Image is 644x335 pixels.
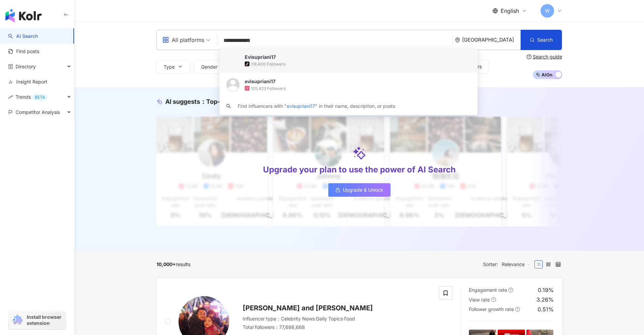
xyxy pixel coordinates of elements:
[515,307,520,312] span: question-circle
[537,37,553,43] span: Search
[164,64,175,70] span: Type
[162,34,204,45] div: All platforms
[16,89,48,104] span: Trends
[162,37,169,43] span: appstore
[501,7,519,15] span: English
[8,78,47,85] a: Insight Report
[16,104,60,120] span: Competitor Analysis
[226,78,240,92] img: KOL Avatar
[8,95,13,99] span: rise
[344,316,355,321] span: Food
[281,316,315,321] span: Celebrity News
[245,54,276,61] div: Evisupriani17
[201,64,217,70] span: Gender
[316,316,343,321] span: Daily Topics
[165,97,276,106] div: AI suggests ：
[206,98,276,105] span: Top-quality influencers
[343,316,344,321] span: ·
[491,297,496,302] span: question-circle
[536,296,554,303] div: 3.26%
[469,297,490,303] span: View rate
[251,61,285,67] div: 118,400 Followers
[9,311,66,329] a: chrome extensionInstall browser extension
[226,54,240,67] img: KOL Avatar
[533,54,562,59] div: Search guide
[243,315,431,322] div: Influencer type ：
[483,259,534,270] div: Sorter:
[157,262,190,267] div: results
[226,104,231,109] span: search
[287,103,315,109] span: evisupriani17
[508,288,513,292] span: question-circle
[243,324,431,331] div: Total followers ： 77,686,668
[455,38,460,43] span: environment
[157,60,190,73] button: Type
[315,316,316,321] span: ·
[251,86,286,91] div: 105,423 Followers
[469,306,514,312] span: Follower growth rate
[343,187,383,193] span: Upgrade & Unlock
[263,164,456,175] div: Upgrade your plan to use the power of AI Search
[545,7,550,15] span: W
[194,60,233,73] button: Gender
[521,30,562,50] button: Search
[157,261,176,267] span: 10,000+
[16,59,36,74] span: Directory
[8,48,39,55] a: Find posts
[32,94,48,101] div: BETA
[8,33,38,40] a: searchAI Search
[238,102,395,110] div: Find influencers with " " in their name, description, or posts
[11,315,24,326] img: chrome extension
[328,183,390,197] a: Upgrade & Unlock
[527,54,531,59] span: question-circle
[5,9,42,22] img: logo
[462,37,521,43] div: [GEOGRAPHIC_DATA]
[243,304,373,312] span: [PERSON_NAME] and [PERSON_NAME]
[27,314,64,326] span: Install browser extension
[469,287,507,293] span: Engagement rate
[245,78,276,85] div: evisupriani17
[502,259,531,270] span: Relevance
[538,286,554,294] div: 0.19%
[538,306,554,313] div: 0.51%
